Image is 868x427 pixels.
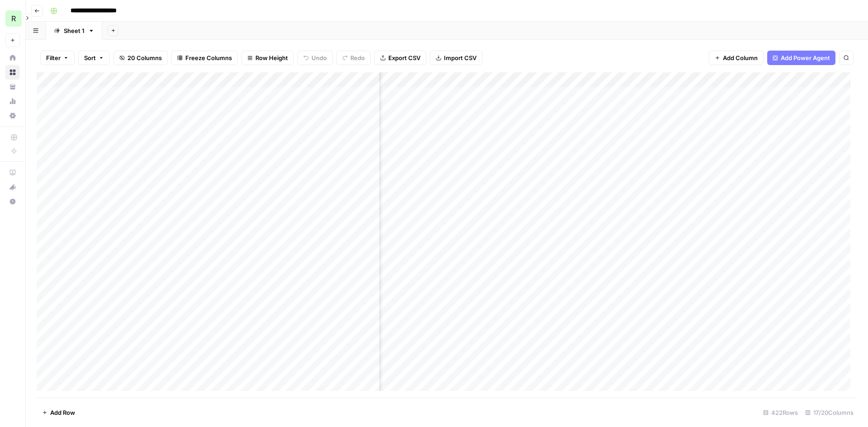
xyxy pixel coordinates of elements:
[430,51,482,65] button: Import CSV
[84,53,96,62] span: Sort
[5,65,20,80] a: Browse
[5,165,20,180] a: AirOps Academy
[5,80,20,94] a: Your Data
[50,408,75,417] span: Add Row
[767,51,835,65] button: Add Power Agent
[5,108,20,123] a: Settings
[6,180,19,194] div: What's new?
[297,51,333,65] button: Undo
[709,51,764,65] button: Add Column
[759,405,802,420] div: 422 Rows
[78,51,110,65] button: Sort
[336,51,371,65] button: Redo
[350,53,365,62] span: Redo
[127,53,162,62] span: 20 Columns
[5,51,20,65] a: Home
[37,405,80,420] button: Add Row
[64,26,85,35] div: Sheet 1
[5,94,20,108] a: Usage
[255,53,288,62] span: Row Height
[311,53,327,62] span: Undo
[40,51,75,65] button: Filter
[723,53,758,62] span: Add Column
[241,51,294,65] button: Row Height
[781,53,830,62] span: Add Power Agent
[444,53,476,62] span: Import CSV
[802,405,857,420] div: 17/20 Columns
[46,53,61,62] span: Filter
[46,22,102,40] a: Sheet 1
[5,194,20,209] button: Help + Support
[185,53,232,62] span: Freeze Columns
[5,180,20,194] button: What's new?
[11,13,16,24] span: R
[171,51,238,65] button: Freeze Columns
[113,51,168,65] button: 20 Columns
[374,51,426,65] button: Export CSV
[5,7,20,30] button: Workspace: Re-Leased
[388,53,420,62] span: Export CSV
